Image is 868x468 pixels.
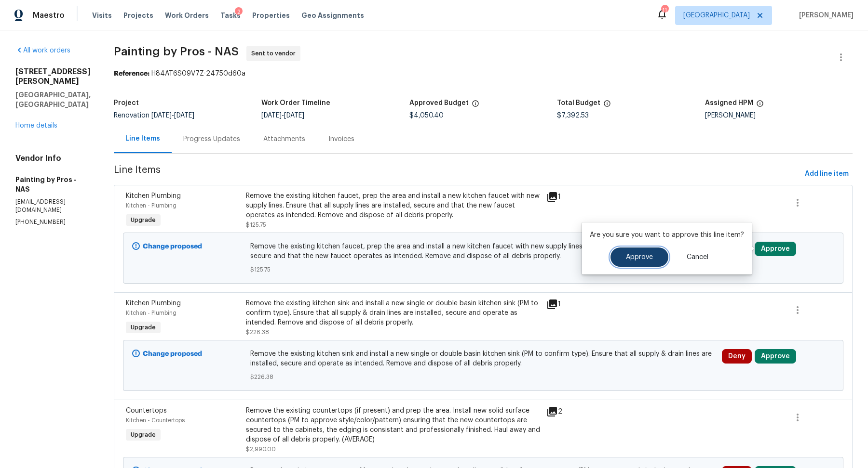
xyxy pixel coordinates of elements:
[246,406,541,444] div: Remove the existing countertops (if present) and prep the area. Install new solid surface counter...
[114,100,139,106] h5: Project
[328,134,354,144] div: Invoices
[33,11,65,20] span: Maestro
[15,198,91,214] p: [EMAIL_ADDRESS][DOMAIN_NAME]
[127,323,160,332] span: Upgrade
[250,242,717,261] span: Remove the existing kitchen faucet, prep the area and install a new kitchen faucet with new suppl...
[557,100,600,106] h5: Total Budget
[15,90,91,109] h5: [GEOGRAPHIC_DATA], [GEOGRAPHIC_DATA]
[15,67,91,86] h2: [STREET_ADDRESS][PERSON_NAME]
[546,191,600,203] div: 1
[220,12,241,19] span: Tasks
[546,299,600,310] div: 1
[143,243,202,250] b: Change proposed
[165,11,209,20] span: Work Orders
[661,6,668,15] div: 11
[246,299,541,327] div: Remove the existing kitchen sink and install a new single or double basin kitchen sink (PM to con...
[261,112,304,119] span: -
[409,112,444,119] span: $4,050.40
[127,430,160,440] span: Upgrade
[755,242,796,256] button: Approve
[250,265,717,274] span: $125.75
[687,254,708,261] span: Cancel
[15,47,70,54] a: All work orders
[183,134,240,144] div: Progress Updates
[263,134,305,144] div: Attachments
[125,134,160,143] div: Line Items
[15,154,91,163] h4: Vendor Info
[114,112,194,119] span: Renovation
[626,254,653,261] span: Approve
[151,112,194,119] span: -
[252,11,290,20] span: Properties
[126,407,167,414] span: Countertops
[251,49,299,58] span: Sent to vendor
[126,193,181,199] span: Kitchen Plumbing
[610,247,668,267] button: Approve
[250,372,717,382] span: $226.38
[546,406,600,417] div: 2
[801,165,853,183] button: Add line item
[174,112,194,119] span: [DATE]
[755,349,796,364] button: Approve
[235,7,243,17] div: 2
[123,11,153,20] span: Projects
[705,100,753,106] h5: Assigned HPM
[671,247,724,267] button: Cancel
[127,215,160,225] span: Upgrade
[15,175,91,194] h5: Painting by Pros - NAS
[557,112,589,119] span: $7,392.53
[15,218,91,226] p: [PHONE_NUMBER]
[603,100,611,112] span: The total cost of line items that have been proposed by Opendoor. This sum includes line items th...
[114,46,239,57] span: Painting by Pros - NAS
[114,165,801,183] span: Line Items
[246,329,269,335] span: $226.38
[246,446,276,452] span: $2,990.00
[301,11,364,20] span: Geo Assignments
[114,70,149,77] b: Reference:
[126,300,181,307] span: Kitchen Plumbing
[756,100,764,112] span: The hpm assigned to this work order.
[705,112,853,119] div: [PERSON_NAME]
[250,349,717,368] span: Remove the existing kitchen sink and install a new single or double basin kitchen sink (PM to con...
[409,100,469,106] h5: Approved Budget
[92,11,112,20] span: Visits
[261,100,330,106] h5: Work Order Timeline
[126,417,185,423] span: Kitchen - Countertops
[590,230,744,240] p: Are you sure you want to approve this line item?
[126,310,176,316] span: Kitchen - Plumbing
[246,222,266,228] span: $125.75
[795,11,854,20] span: [PERSON_NAME]
[126,203,176,208] span: Kitchen - Plumbing
[15,122,57,129] a: Home details
[805,168,849,180] span: Add line item
[284,112,304,119] span: [DATE]
[722,349,752,364] button: Deny
[246,191,541,220] div: Remove the existing kitchen faucet, prep the area and install a new kitchen faucet with new suppl...
[114,69,853,78] div: H84AT6S09V7Z-24750d60a
[472,100,479,112] span: The total cost of line items that have been approved by both Opendoor and the Trade Partner. This...
[261,112,282,119] span: [DATE]
[151,112,172,119] span: [DATE]
[143,351,202,357] b: Change proposed
[683,11,750,20] span: [GEOGRAPHIC_DATA]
